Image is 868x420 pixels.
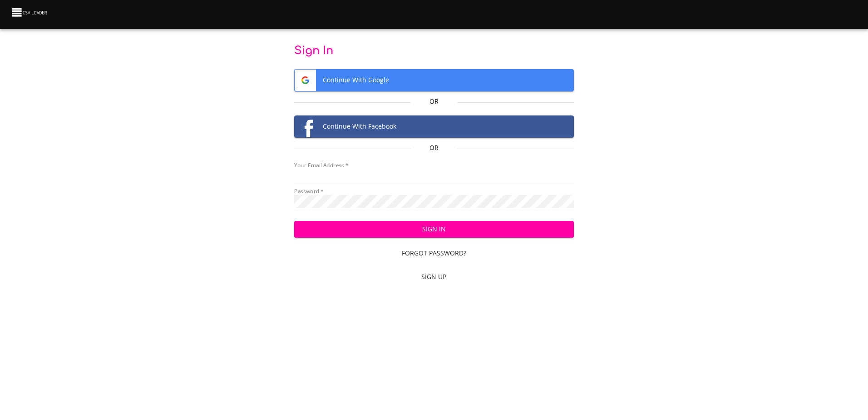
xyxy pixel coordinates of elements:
label: Password [294,189,324,194]
button: Sign In [294,221,574,238]
label: Your Email Address [294,163,348,168]
span: Sign In [301,224,567,235]
span: Continue With Facebook [295,116,573,137]
button: Google logoContinue With Google [294,69,574,91]
p: Or [411,143,458,152]
span: Sign Up [298,271,570,283]
p: Or [411,97,458,106]
p: Sign In [294,44,574,58]
img: CSV Loader [11,6,49,19]
a: Sign Up [294,269,574,285]
span: Continue With Google [295,70,573,91]
button: Facebook logoContinue With Facebook [294,115,574,138]
img: Facebook logo [295,116,316,137]
a: Forgot Password? [294,245,574,262]
span: Forgot Password? [298,248,570,259]
img: Google logo [295,70,316,91]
